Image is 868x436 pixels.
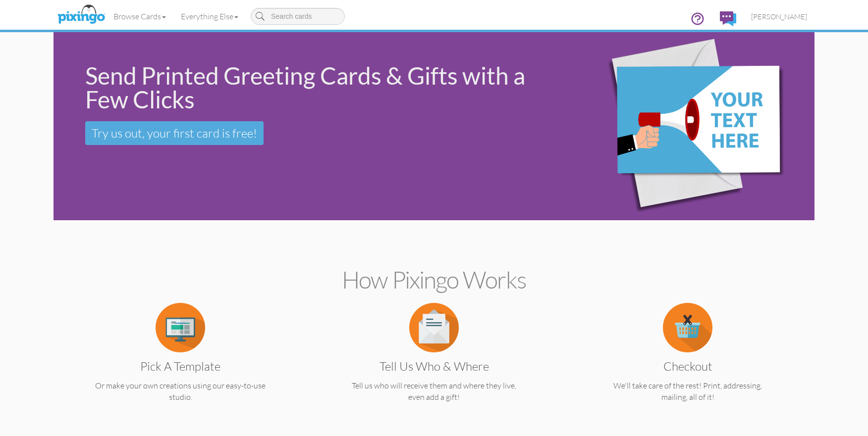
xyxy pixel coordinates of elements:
img: pixingo logo [55,2,108,27]
img: eb544e90-0942-4412-bfe0-c610d3f4da7c.png [569,18,808,235]
h2: How Pixingo works [71,267,797,293]
input: Search cards [251,8,345,25]
h3: Tell us Who & Where [334,360,534,373]
a: Everything Else [173,4,246,29]
a: Checkout We'll take care of the rest! Print, addressing, mailing, all of it! [580,322,795,403]
a: Browse Cards [106,4,173,29]
img: comments.svg [720,11,736,26]
div: Send Printed Greeting Cards & Gifts with a Few Clicks [85,64,553,111]
a: Try us out, your first card is free! [85,121,264,145]
a: Pick a Template Or make your own creations using our easy-to-use studio. [73,322,288,403]
p: We'll take care of the rest! Print, addressing, mailing, all of it! [580,380,795,403]
a: [PERSON_NAME] [744,4,814,29]
a: Tell us Who & Where Tell us who will receive them and where they live, even add a gift! [326,322,542,403]
img: item.alt [663,303,712,352]
h3: Pick a Template [80,360,280,373]
h3: Checkout [588,360,788,373]
p: Or make your own creations using our easy-to-use studio. [73,380,288,403]
img: item.alt [409,303,459,352]
img: item.alt [156,303,205,352]
span: Try us out, your first card is free! [92,126,257,141]
p: Tell us who will receive them and where they live, even add a gift! [326,380,542,403]
span: [PERSON_NAME] [751,12,807,21]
